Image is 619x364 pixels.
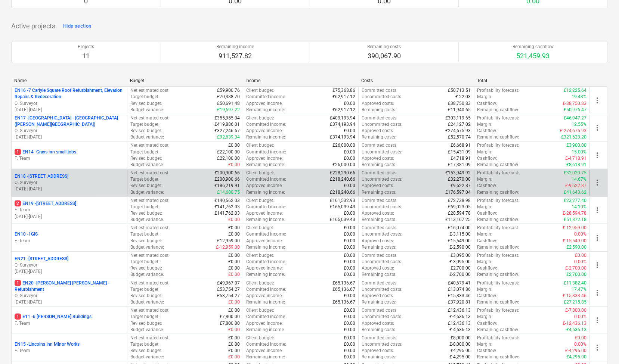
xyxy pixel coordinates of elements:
p: Approved income : [246,155,283,162]
p: £-22.03 [456,94,471,100]
p: Target budget : [130,176,160,183]
span: more_vert [593,261,602,270]
p: £228,290.66 [330,170,355,176]
p: Q. Surveyor [15,180,124,186]
p: Approved costs : [362,100,394,107]
p: Client budget : [246,87,274,94]
p: Net estimated cost : [130,252,170,259]
p: Committed costs : [362,87,397,94]
p: 12.55% [572,121,586,128]
p: £327,246.67 [214,128,240,134]
p: Remaining cashflow : [477,162,520,168]
p: Committed income : [246,121,286,128]
p: Approved costs : [362,155,394,162]
p: £50,976.47 [564,107,586,113]
p: £41,643.62 [564,189,586,196]
div: EN17 -[GEOGRAPHIC_DATA] - [GEOGRAPHIC_DATA] ([PERSON_NAME][GEOGRAPHIC_DATA])Q. Surveyor[DATE]-[DATE] [15,115,124,141]
p: F. Team [15,348,124,354]
p: EN18 - [STREET_ADDRESS] [15,173,68,180]
p: £0.00 [344,128,355,134]
p: £-38,750.83 [563,100,586,107]
p: £26,000.00 [332,162,355,168]
div: Hide section [63,22,91,31]
p: Cashflow : [477,210,498,217]
p: £69,023.05 [448,204,471,210]
p: Margin : [477,149,493,155]
p: Committed costs : [362,252,397,259]
p: £200,900.66 [214,176,240,183]
p: EN16 - 7 Carlyle Square Roof Refurbishment, Elevation Repairs & Redecoration [15,87,124,100]
span: more_vert [593,288,602,297]
span: 1 [15,314,21,320]
p: Remaining costs : [362,107,396,113]
p: Remaining cashflow : [477,189,520,196]
p: Remaining costs : [362,217,396,223]
p: £409,193.94 [330,115,355,121]
p: £0.00 [344,149,355,155]
p: 14.67% [572,176,586,183]
p: [DATE] - [DATE] [15,186,124,192]
p: £0.00 [344,252,355,259]
p: 15.00% [572,149,586,155]
p: Committed income : [246,231,286,237]
p: £92,639.34 [217,134,240,140]
p: £274,675.93 [446,128,471,134]
p: Net estimated cost : [130,197,170,204]
p: Projects [78,44,94,50]
span: more_vert [593,233,602,242]
p: £15,431.09 [448,149,471,155]
p: 521,459.93 [513,52,554,60]
p: Committed costs : [362,225,397,231]
button: Hide section [61,20,93,32]
p: £-12,959.00 [216,244,240,251]
p: [DATE] - [DATE] [15,134,124,140]
p: Client budget : [246,197,274,204]
p: £0.00 [344,183,355,189]
p: Margin : [477,231,493,237]
p: £26,000.00 [332,142,355,149]
p: £62,917.12 [332,107,355,113]
p: Remaining costs : [362,271,396,278]
p: £374,193.94 [330,134,355,140]
p: £-12,959.00 [563,225,586,231]
p: Committed costs : [362,197,397,204]
p: Cashflow : [477,183,498,189]
p: Net estimated cost : [130,142,170,149]
p: Committed costs : [362,170,397,176]
p: 390,067.90 [367,52,401,60]
p: £2,700.00 [566,271,586,278]
p: Profitability forecast : [477,87,520,94]
p: EN14 - Grays inn small jobs [15,149,76,155]
p: Approved income : [246,238,283,244]
p: Remaining income : [246,244,285,251]
span: more_vert [593,96,602,105]
p: Remaining income : [246,162,285,168]
p: £419,886.01 [214,121,240,128]
p: Client budget : [246,225,274,231]
p: Revised budget : [130,128,162,134]
div: 1E11 -6 [PERSON_NAME] BuildingsF. Team [15,314,124,326]
p: F. Team [15,207,124,213]
span: more_vert [593,316,602,325]
p: £3,095.00 [451,252,471,259]
p: £0.00 [228,162,240,168]
p: Remaining costs : [362,162,396,168]
p: £51,872.18 [564,217,586,223]
p: £12,225.64 [564,87,586,94]
div: 2EN19 -[STREET_ADDRESS]F. Team[DATE]-[DATE] [15,200,124,220]
p: Profitability forecast : [477,197,520,204]
p: £113,167.25 [446,217,471,223]
p: £165,039.43 [330,217,355,223]
p: £165,039.43 [330,204,355,210]
p: £176,597.04 [446,189,471,196]
p: £4,718.91 [451,155,471,162]
p: £2,700.00 [451,265,471,271]
p: Approved costs : [362,238,394,244]
p: Remaining costs [367,44,401,50]
p: EN21 - [STREET_ADDRESS] [15,256,68,262]
p: £6,668.91 [451,142,471,149]
p: £52,570.74 [448,134,471,140]
div: EN16 -7 Carlyle Square Roof Refurbishment, Elevation Repairs & RedecorationQ. Surveyor[DATE]-[DATE] [15,87,124,113]
p: Target budget : [130,121,160,128]
p: Net estimated cost : [130,87,170,94]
